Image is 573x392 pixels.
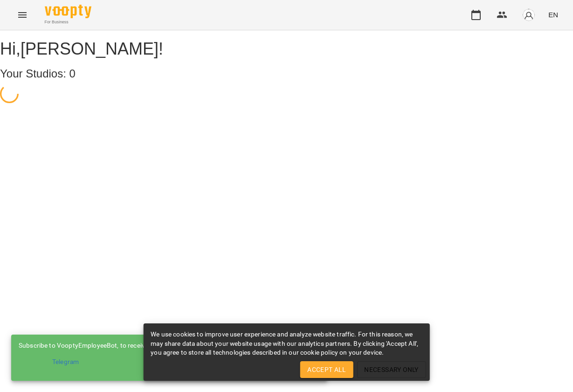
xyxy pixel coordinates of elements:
button: Menu [11,4,34,26]
span: For Business [45,19,91,25]
span: EN [548,10,558,20]
img: avatar_s.png [522,8,535,21]
span: 0 [69,67,76,80]
button: EN [545,6,562,23]
img: Voopty Logo [45,5,91,18]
